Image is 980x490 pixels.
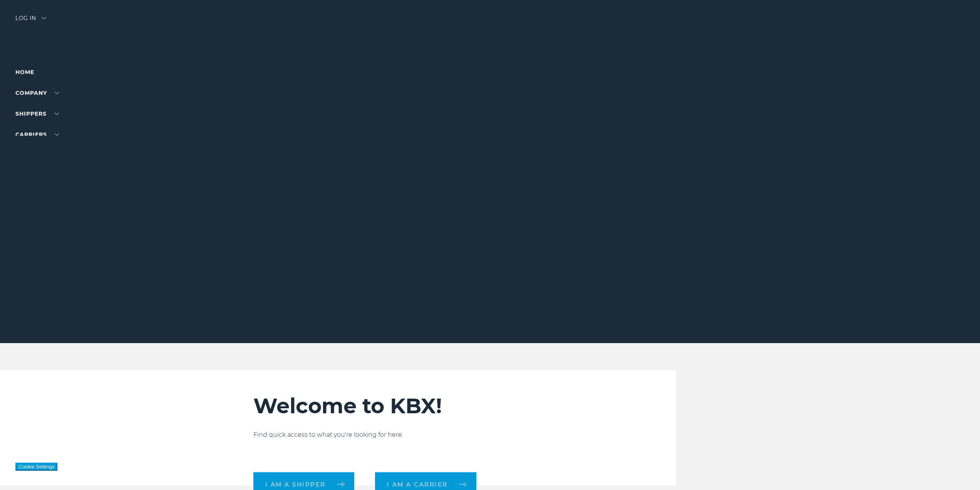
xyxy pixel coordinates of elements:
h2: Welcome to KBX! [253,393,694,419]
a: Home [15,69,34,76]
a: SHIPPERS [15,110,59,117]
button: Cookie Settings [15,463,57,471]
img: arrow [42,17,46,19]
a: Company [15,89,59,96]
span: I am a carrier [387,482,448,487]
p: Find quick access to what you're looking for here. [253,430,694,439]
div: Log in [15,15,46,27]
img: kbx logo [461,15,519,49]
a: Carriers [15,131,59,138]
span: I am a shipper [265,482,326,487]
